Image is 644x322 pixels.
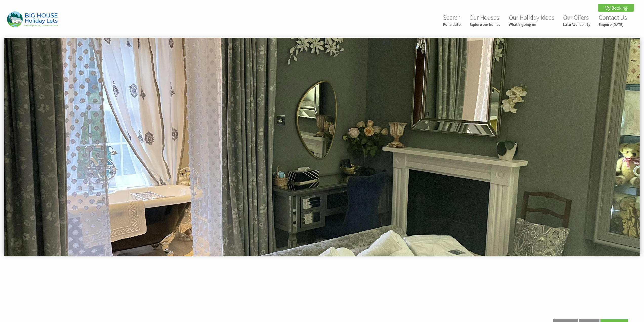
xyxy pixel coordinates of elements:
[563,22,590,27] small: Late Availability
[598,4,634,12] a: My Booking
[599,13,627,27] a: Contact UsEnquire [DATE]
[563,13,590,27] a: Our OffersLate Availability
[443,13,461,27] a: SearchFor a date
[469,22,500,27] small: Explore our homes
[599,22,627,27] small: Enquire [DATE]
[443,22,461,27] small: For a date
[509,22,554,27] small: What's going on
[509,13,554,27] a: Our Holiday IdeasWhat's going on
[7,11,58,27] img: Big House Holiday Lets
[469,13,500,27] a: Our HousesExplore our homes
[3,273,641,311] iframe: Customer reviews powered by Trustpilot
